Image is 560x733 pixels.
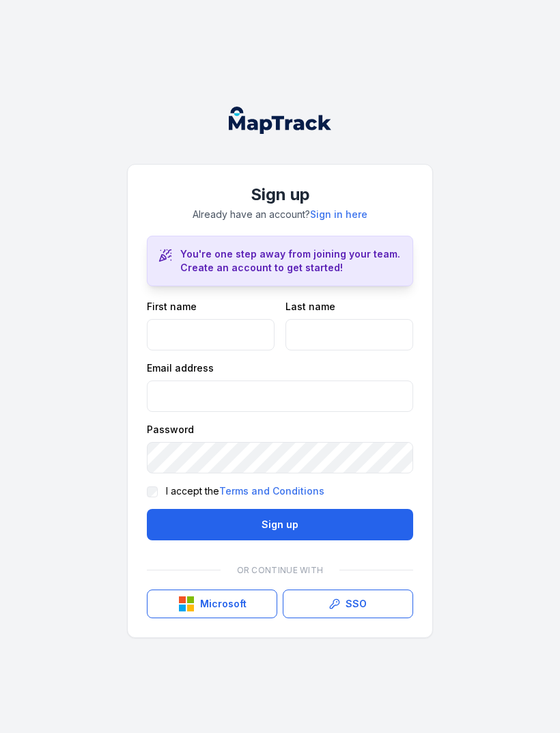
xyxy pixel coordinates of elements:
a: SSO [283,590,413,618]
button: Sign up [147,509,413,540]
a: Sign in here [310,208,367,221]
h3: You're one step away from joining your team. Create an account to get started! [180,247,402,275]
a: Terms and Conditions [219,484,324,498]
nav: Global [212,107,348,134]
label: Last name [285,300,335,314]
label: First name [147,300,197,314]
label: I accept the [166,484,324,498]
div: Or continue with [147,557,413,584]
label: Email address [147,361,214,375]
button: Microsoft [147,590,277,618]
span: Already have an account? [193,208,367,220]
label: Password [147,423,194,437]
h1: Sign up [147,184,413,206]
